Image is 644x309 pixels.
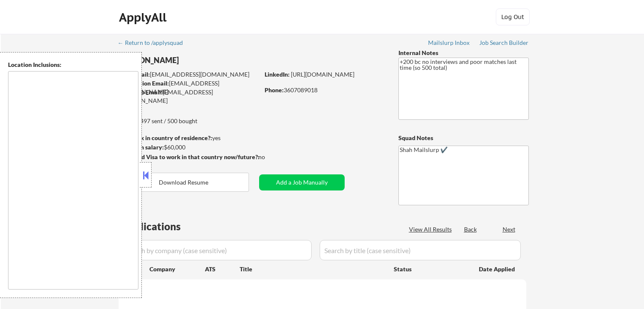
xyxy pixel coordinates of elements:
div: View All Results [409,225,454,234]
button: Log Out [496,8,530,25]
div: ApplyAll [119,10,169,25]
a: ← Return to /applysquad [118,39,191,48]
a: [URL][DOMAIN_NAME] [291,71,354,78]
div: Internal Notes [398,49,529,57]
div: ATS [205,265,240,273]
div: ← Return to /applysquad [118,40,191,46]
button: Add a Job Manually [259,174,345,190]
div: Mailslurp Inbox [428,40,470,46]
div: Back [464,225,478,234]
div: yes [118,134,257,142]
button: Download Resume [119,173,249,192]
div: Applications [121,221,205,232]
div: [EMAIL_ADDRESS][DOMAIN_NAME] [119,88,259,105]
div: [PERSON_NAME] [119,55,293,66]
a: Mailslurp Inbox [428,39,470,48]
div: no [258,153,282,161]
div: Squad Notes [398,134,529,142]
div: Status [394,261,467,276]
div: Title [240,265,386,273]
div: Next [503,225,516,234]
div: 3607089018 [265,86,384,94]
div: 497 sent / 500 bought [118,117,259,125]
div: [EMAIL_ADDRESS][DOMAIN_NAME] [119,70,259,79]
input: Search by title (case sensitive) [320,240,521,260]
div: Location Inclusions: [8,61,138,69]
strong: Will need Visa to work in that country now/future?: [119,153,260,160]
div: [EMAIL_ADDRESS][DOMAIN_NAME] [119,79,259,96]
strong: LinkedIn: [265,71,290,78]
strong: Can work in country of residence?: [118,134,212,141]
div: Job Search Builder [479,40,529,46]
div: $60,000 [118,143,259,152]
input: Search by company (case sensitive) [121,240,312,260]
div: Date Applied [479,265,516,273]
strong: Phone: [265,86,284,94]
div: Company [149,265,205,273]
